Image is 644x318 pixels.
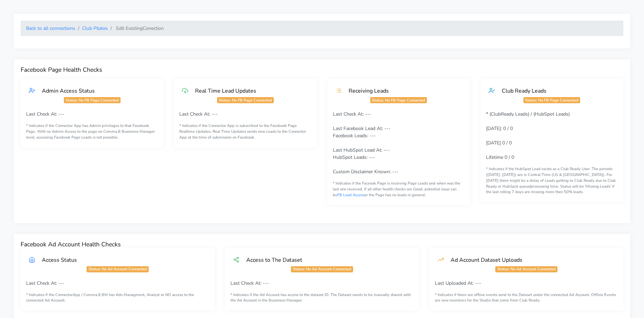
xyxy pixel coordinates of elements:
[82,25,108,32] a: Club Pilates
[523,97,580,103] span: Status: No FB Page Connected
[486,140,512,146] span: [DATE] 0 / 0
[26,123,158,140] small: * Indicates if the Connector App has Admin privilages to that Facebook Page. With no Admin Access...
[486,154,514,161] span: Lifetime 0 / 0
[239,256,411,263] div: Access to The Dataset
[333,147,390,153] span: Last HubSpot Lead At: ---
[21,66,623,73] h4: Facebook Page Health Checks
[26,280,209,287] p: Last Check At: ---
[444,256,615,263] div: Ad Account Dataset Uploads
[333,181,460,198] span: * Indicates if the Faceook Page is receiving Page Leads and when was the last one received. If al...
[230,292,414,304] small: * Indicates if the Ad Account has access to the dataset ID. The Dataset needs to be manually shar...
[87,266,148,272] span: Status: No Ad Account Connected
[495,87,615,94] div: Club Ready Leads
[435,292,618,304] small: * Indicates if there are offline events send to the Dataset under the connected Ad Account. Offli...
[179,110,311,118] p: Last Check At: ---
[333,168,398,175] span: Custom Disclaimer Known: ---
[26,292,209,304] small: * Indicates if the ConnectorApp / Comma,8 BM has Ads Managment, Analyst or NO access to the conne...
[486,125,513,132] span: [DATE]: 0 / 0
[337,192,364,198] a: FB Lead Access
[64,97,121,103] span: Status: No FB Page Connected
[291,266,353,272] span: Status: No Ad Account Connected
[26,25,75,32] a: Back to all connections
[35,256,206,263] div: Access Status
[333,154,375,161] span: HubSpot Leads: ---
[217,97,274,103] span: Status: No FB Page Connected
[486,166,616,195] span: * Indicates if the HubSpot Lead exists as a Club Ready User. The periods ([DATE], [DATE]) are in ...
[333,111,371,117] span: Last Check At: ---
[333,125,391,132] span: Last Facebook Lead At: ---
[21,241,623,248] h4: Facebook Ad Account Health Checks
[495,266,557,272] span: Status: No Ad Account Connected
[26,110,158,118] p: Last Check At: ---
[486,111,570,117] span: * (ClubReady Leads) / (HubSpot Leads)
[179,123,311,140] small: * Indicates if the Connector App is subscribed to the Facebook Page Realtime Updates. Real Time U...
[333,132,376,139] span: Facebook Leads: ---
[370,97,427,103] span: Status: No FB Page Connected
[230,280,414,287] p: Last Check At: ---
[188,87,308,94] div: Real Time Lead Updates
[35,87,155,94] div: Admin Access Status
[342,87,462,94] div: Receiving Leads
[108,25,164,32] li: Edit Existing Conection
[435,280,618,287] p: Last Uploaded At: ---
[21,21,623,36] nav: breadcrumb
